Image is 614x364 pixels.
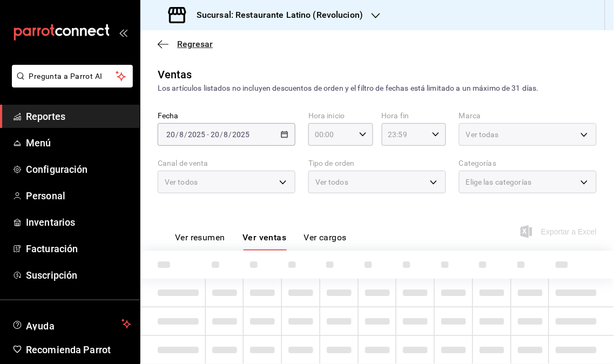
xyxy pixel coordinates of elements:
span: Inventarios [26,215,131,230]
div: Ventas [158,66,192,83]
div: Los artículos listados no incluyen descuentos de orden y el filtro de fechas está limitado a un m... [158,83,597,94]
span: Ver todos [315,177,348,187]
span: / [220,130,223,139]
span: Pregunta a Parrot AI [29,71,116,82]
input: -- [224,130,229,139]
input: -- [166,130,176,139]
a: Pregunta a Parrot AI [8,78,133,90]
button: Ver resumen [175,232,225,251]
label: Tipo de orden [308,160,446,167]
button: Ver cargos [304,232,347,251]
span: Suscripción [26,268,131,282]
h3: Sucursal: Restaurante Latino (Revolucion) [188,9,363,22]
span: - [207,130,209,139]
label: Hora inicio [308,112,373,120]
button: Regresar [158,39,213,49]
span: Ver todos [165,177,198,187]
span: / [229,130,232,139]
button: Pregunta a Parrot AI [12,65,133,87]
span: Regresar [177,39,213,49]
button: open_drawer_menu [119,28,127,37]
span: Ayuda [26,318,117,331]
input: ---- [232,130,251,139]
span: / [176,130,179,139]
span: Personal [26,188,131,203]
span: Recomienda Parrot [26,342,131,357]
div: navigation tabs [175,232,347,251]
button: Ver ventas [242,232,287,251]
span: Menú [26,136,131,150]
span: Ver todas [466,129,499,140]
span: Configuración [26,162,131,177]
label: Marca [459,112,597,120]
span: Facturación [26,241,131,256]
label: Hora fin [382,112,447,120]
span: Elige las categorías [466,177,532,187]
input: -- [210,130,220,139]
input: ---- [187,130,206,139]
label: Fecha [158,112,295,120]
input: -- [179,130,184,139]
span: / [184,130,187,139]
label: Categorías [459,160,597,167]
span: Reportes [26,109,131,124]
label: Canal de venta [158,160,295,167]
